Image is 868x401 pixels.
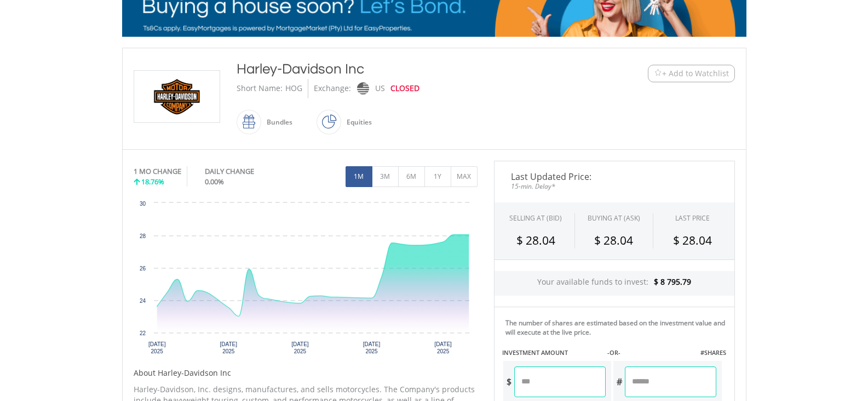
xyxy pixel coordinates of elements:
div: SELLING AT (BID) [509,213,562,223]
div: Chart. Highcharts interactive chart. [134,197,478,362]
text: [DATE] 2025 [148,341,165,354]
div: US [375,79,385,98]
img: nasdaq.png [357,82,369,95]
div: Harley-Davidson Inc [237,59,580,79]
div: HOG [285,79,302,98]
svg: Interactive chart [134,197,478,362]
span: + Add to Watchlist [662,68,729,79]
span: $ 28.04 [673,233,712,248]
span: 0.00% [205,177,224,187]
text: 30 [139,201,146,207]
text: 26 [139,266,146,272]
button: MAX [451,166,478,187]
div: Exchange: [314,79,351,98]
span: $ 28.04 [516,233,555,248]
text: 28 [139,233,146,239]
span: $ 28.04 [594,233,633,248]
label: INVESTMENT AMOUNT [502,348,568,357]
button: 3M [372,166,399,187]
span: Last Updated Price: [503,172,726,181]
text: [DATE] 2025 [291,341,309,354]
button: 1Y [424,166,451,187]
button: 6M [398,166,425,187]
text: [DATE] 2025 [363,341,380,354]
div: Your available funds to invest: [495,271,734,296]
div: Short Name: [237,79,283,98]
h5: About Harley-Davidson Inc [134,368,478,379]
span: 18.76% [141,177,164,187]
text: [DATE] 2025 [220,341,237,354]
div: Bundles [261,109,292,135]
div: # [613,366,625,397]
div: LAST PRICE [675,213,710,223]
img: Watchlist [654,69,662,77]
span: 15-min. Delay* [503,181,726,191]
button: 1M [346,166,372,187]
img: EQU.US.HOG.png [136,71,218,122]
label: #SHARES [700,348,726,357]
span: $ 8 795.79 [654,276,691,287]
div: 1 MO CHANGE [134,166,181,177]
div: DAILY CHANGE [205,166,291,177]
text: 22 [139,330,146,336]
text: 24 [139,298,146,304]
label: -OR- [607,348,620,357]
div: $ [503,366,514,397]
div: CLOSED [390,79,419,98]
div: The number of shares are estimated based on the investment value and will execute at the live price. [505,318,730,337]
button: Watchlist + Add to Watchlist [648,65,735,82]
div: Equities [341,109,372,135]
span: BUYING AT (ASK) [588,213,640,223]
text: [DATE] 2025 [434,341,452,354]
